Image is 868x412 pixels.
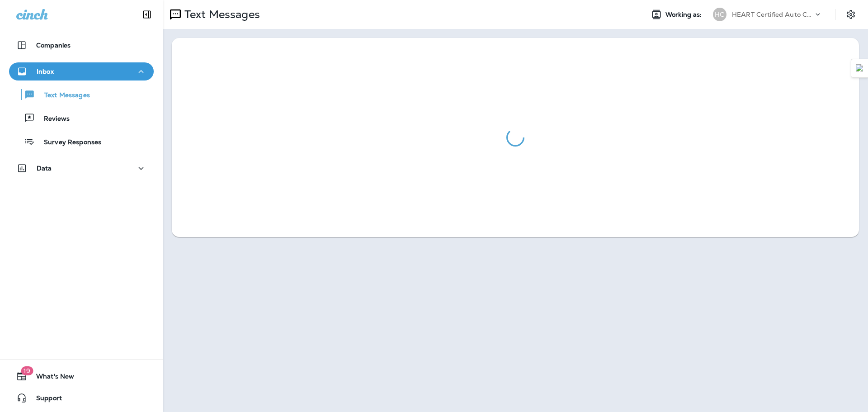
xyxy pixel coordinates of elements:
[713,8,726,21] div: HC
[27,394,62,405] span: Support
[665,11,704,19] span: Working as:
[732,11,813,18] p: HEART Certified Auto Care
[9,109,154,128] button: Reviews
[35,115,70,123] p: Reviews
[37,68,54,75] p: Inbox
[9,367,154,385] button: 19What's New
[35,138,101,147] p: Survey Responses
[27,373,74,384] span: What's New
[9,159,154,177] button: Data
[181,8,260,21] p: Text Messages
[9,85,154,104] button: Text Messages
[21,366,33,375] span: 19
[9,132,154,151] button: Survey Responses
[134,5,160,24] button: Collapse Sidebar
[37,165,52,172] p: Data
[856,64,864,72] img: Detect Auto
[35,91,90,100] p: Text Messages
[9,36,154,54] button: Companies
[843,6,859,23] button: Settings
[9,389,154,407] button: Support
[36,42,71,49] p: Companies
[9,62,154,81] button: Inbox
